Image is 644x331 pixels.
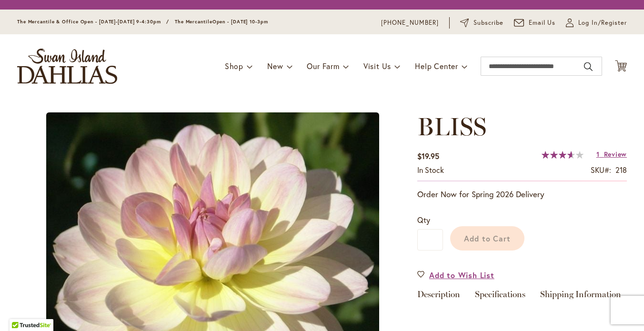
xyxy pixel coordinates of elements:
[540,290,621,304] a: Shipping Information
[381,18,439,28] a: [PHONE_NUMBER]
[615,165,627,176] div: 218
[17,19,212,25] span: The Mercantile & Office Open - [DATE]-[DATE] 9-4:30pm / The Mercantile
[473,18,503,28] span: Subscribe
[417,165,444,175] span: In stock
[307,61,339,71] span: Our Farm
[596,150,627,159] a: 1 Review
[417,111,486,141] span: BLISS
[429,270,494,281] span: Add to Wish List
[596,150,600,159] span: 1
[417,165,444,176] div: Availability
[529,18,556,28] span: Email Us
[417,270,494,281] a: Add to Wish List
[460,18,503,28] a: Subscribe
[578,18,627,28] span: Log In/Register
[591,165,611,175] strong: SKU
[267,61,283,71] span: New
[417,215,430,225] span: Qty
[363,61,391,71] span: Visit Us
[604,150,627,159] span: Review
[417,290,627,304] div: Detailed Product Info
[475,290,525,304] a: Specifications
[542,151,584,159] div: 73%
[17,49,117,84] a: store logo
[212,19,268,25] span: Open - [DATE] 10-3pm
[417,189,627,200] p: Order Now for Spring 2026 Delivery
[566,18,627,28] a: Log In/Register
[7,297,34,324] iframe: Launch Accessibility Center
[415,61,458,71] span: Help Center
[417,151,439,161] span: $19.95
[417,290,460,304] a: Description
[514,18,556,28] a: Email Us
[225,61,243,71] span: Shop
[584,59,593,74] button: Search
